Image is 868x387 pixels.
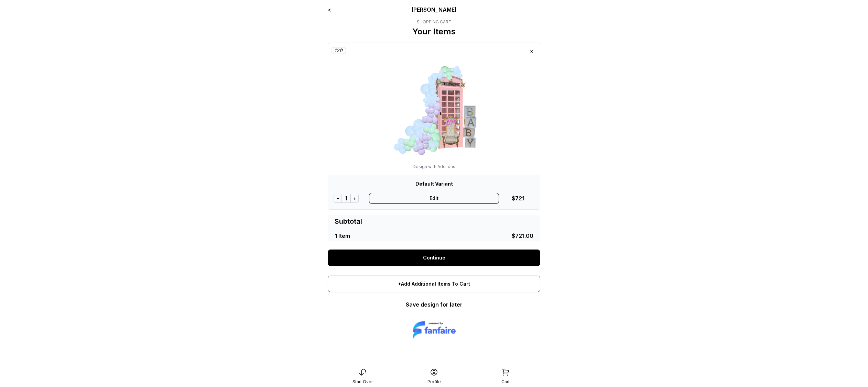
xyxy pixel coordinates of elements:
[367,59,501,163] img: Design with add-ons
[334,180,534,187] div: Default Variant
[413,320,456,341] img: logo
[501,379,510,385] div: Cart
[328,250,540,266] a: Continue
[526,46,537,57] div: x
[370,5,498,14] div: [PERSON_NAME]
[406,301,463,308] a: Save design for later
[335,217,362,226] div: Subtotal
[412,19,456,25] div: SHOPPING CART
[350,194,359,203] div: +
[342,194,350,203] div: 1
[328,276,540,292] div: +Add Additional Items To Cart
[367,164,501,169] div: Design with Add-ons
[512,232,533,240] div: $721.00
[412,26,456,37] p: Your Items
[331,47,346,54] div: 12 ft
[427,379,441,385] div: Profile
[352,379,373,385] div: Start Over
[328,6,331,13] a: <
[369,193,499,204] div: Edit
[334,194,342,203] div: -
[512,194,524,202] div: $721
[335,232,350,240] div: 1 Item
